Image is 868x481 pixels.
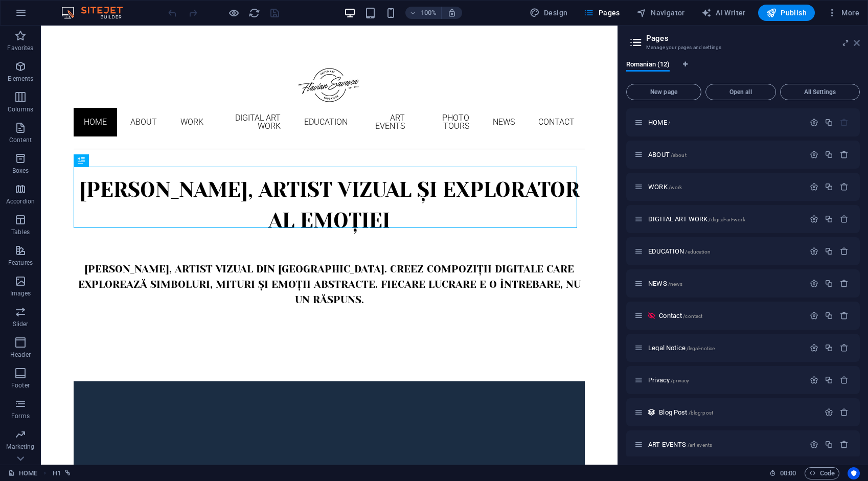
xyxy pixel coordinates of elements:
span: AI Writer [701,8,746,18]
div: Settings [810,150,818,159]
span: Click to open page [648,119,670,126]
div: Remove [840,247,849,256]
div: Settings [810,215,818,223]
p: Columns [8,105,33,113]
span: /work [669,185,682,190]
div: Duplicate [825,311,833,320]
button: 100% [405,7,442,19]
p: Header [10,351,31,359]
span: Click to open page [648,344,715,352]
i: On resize automatically adjust zoom level to fit chosen device. [447,8,456,17]
span: /blog-post [689,410,713,416]
span: Click to open page [659,408,713,416]
span: /news [668,281,683,287]
span: All Settings [785,89,855,95]
button: Design [526,5,572,21]
div: WORK/work [645,184,805,190]
span: Pages [584,8,620,18]
span: : [787,469,789,477]
button: Pages [580,5,624,21]
div: Remove [840,150,849,159]
span: Click to open page [648,376,689,384]
div: Settings [810,118,818,127]
span: More [827,8,859,18]
button: New page [626,84,701,100]
div: Settings [810,247,818,256]
p: Slider [13,320,29,328]
span: Click to open page [648,280,682,287]
div: ABOUT/about [645,151,805,158]
i: Reload page [248,7,260,19]
div: Duplicate [825,343,833,352]
div: Duplicate [825,215,833,223]
div: DIGITAL ART WORK/digital-art-work [645,216,805,222]
div: Duplicate [825,118,833,127]
p: Images [10,289,31,297]
span: Open all [710,89,771,95]
span: Click to open page [648,151,687,158]
i: This element is linked [65,470,71,476]
div: Remove [840,215,849,223]
span: Click to select. Double-click to edit [53,467,61,479]
h2: Pages [646,34,860,43]
a: Click to cancel selection. Double-click to open Pages [8,467,37,479]
p: Forms [11,412,30,420]
span: Click to open page [648,247,711,255]
p: Favorites [7,44,33,52]
p: Footer [11,381,30,390]
p: Tables [11,228,30,236]
div: Duplicate [825,150,833,159]
div: Remove [840,182,849,191]
span: /about [671,152,687,158]
div: Settings [810,343,818,352]
p: Content [9,136,32,144]
button: Navigator [632,5,689,21]
div: Duplicate [825,440,833,449]
div: Remove [840,311,849,320]
div: Duplicate [825,182,833,191]
div: Remove [840,343,849,352]
p: Accordion [6,197,35,205]
button: Open all [705,84,776,100]
p: Marketing [6,443,34,451]
span: 00 00 [780,467,796,479]
button: Code [805,467,839,479]
div: Blog Post/blog-post [656,409,819,416]
span: /digital-art-work [709,217,745,222]
img: Editor Logo [59,7,135,19]
button: AI Writer [697,5,750,21]
div: Remove [840,408,849,417]
div: Remove [840,279,849,288]
button: Usercentrics [848,467,860,479]
span: Click to open page [659,312,702,319]
div: Remove [840,440,849,449]
button: All Settings [780,84,860,100]
span: Code [809,467,835,479]
div: This layout is used as a template for all items (e.g. a blog post) of this collection. The conten... [647,408,656,417]
div: Privacy/privacy [645,377,805,383]
p: Boxes [12,167,29,175]
span: Romanian (12) [626,58,670,73]
span: /art-events [688,442,713,448]
h6: Session time [769,467,796,479]
span: Publish [766,8,807,18]
div: Settings [810,279,818,288]
button: Publish [758,5,815,21]
span: /legal-notice [687,346,715,351]
nav: breadcrumb [53,467,71,479]
button: More [823,5,863,21]
span: New page [631,89,697,95]
span: Click to open page [648,441,712,448]
div: ART EVENTS/art-events [645,441,805,448]
span: / [668,120,670,126]
div: EDUCATION/education [645,248,805,255]
div: Duplicate [825,279,833,288]
div: Settings [810,440,818,449]
div: Language Tabs [626,60,860,80]
div: Settings [810,311,818,320]
span: /contact [683,313,702,319]
div: Design (Ctrl+Alt+Y) [526,5,572,21]
div: Legal Notice/legal-notice [645,345,805,351]
div: Duplicate [825,247,833,256]
div: The startpage cannot be deleted [840,118,849,127]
